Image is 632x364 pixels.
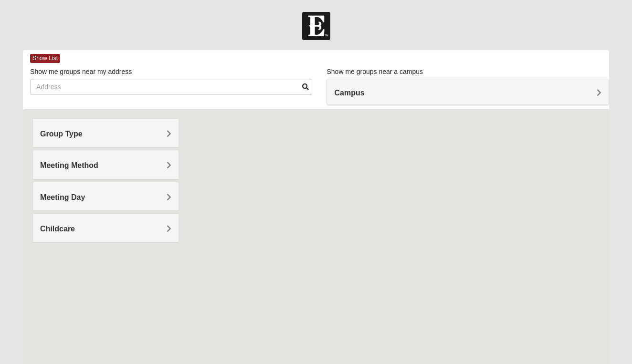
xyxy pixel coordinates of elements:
[327,67,423,76] label: Show me groups near a campus
[327,79,608,105] div: Campus
[33,150,179,178] div: Meeting Method
[40,193,85,201] span: Meeting Day
[30,54,60,63] span: Show List
[40,161,98,169] span: Meeting Method
[33,119,179,147] div: Group Type
[334,89,364,97] span: Campus
[40,225,75,233] span: Childcare
[40,130,83,138] span: Group Type
[302,12,330,40] img: Church of Eleven22 Logo
[33,214,179,242] div: Childcare
[33,182,179,210] div: Meeting Day
[30,67,132,76] label: Show me groups near my address
[30,79,312,95] input: Address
